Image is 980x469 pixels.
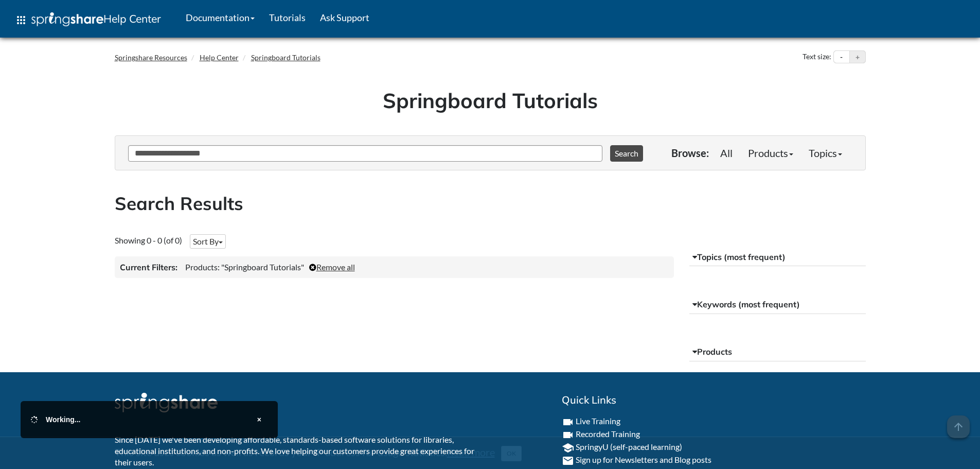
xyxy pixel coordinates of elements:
div: Text size: [800,50,833,64]
img: Springshare [115,393,218,412]
a: Springboard Tutorials [251,53,320,62]
button: Search [610,145,643,162]
button: Decrease text size [834,51,849,63]
div: This site uses cookies as well as records your IP address for usage statistics. [104,445,876,461]
a: Remove all [309,262,355,272]
a: arrow_upward [947,416,970,429]
a: Topics [801,143,850,163]
span: arrow_upward [947,415,970,438]
span: "Springboard Tutorials" [221,262,304,272]
img: Springshare [31,12,103,26]
span: Products: [185,262,220,272]
h2: Search Results [115,191,866,216]
i: school [562,442,574,454]
a: apps Help Center [8,5,168,36]
a: Read more [447,446,495,458]
a: Recorded Training [576,429,640,439]
i: videocam [562,416,574,428]
p: Browse: [671,146,709,160]
button: Close [251,411,268,428]
button: Topics (most frequent) [689,248,866,267]
a: Tutorials [262,5,313,30]
a: Live Training [576,416,620,426]
p: Since [DATE] we've been developing affordable, standards-based software solutions for libraries, ... [115,434,483,468]
span: Help Center [103,12,161,25]
i: videocam [562,429,574,441]
button: Increase text size [850,51,865,63]
a: Products [740,143,801,163]
span: apps [15,14,27,26]
button: Keywords (most frequent) [689,296,866,314]
a: SpringyU (self-paced learning) [576,442,682,451]
a: All [712,143,740,163]
button: Products [689,343,866,361]
span: Working... [46,415,80,424]
h1: Springboard Tutorials [122,86,858,115]
h2: Quick Links [562,393,866,407]
a: Ask Support [313,5,377,30]
span: Showing 0 - 0 (of 0) [115,235,182,245]
i: email [562,455,574,467]
a: Help Center [200,53,239,62]
a: Springshare Resources [115,53,187,62]
a: Sign up for Newsletters and Blog posts [576,455,711,464]
button: Sort By [190,234,226,249]
h3: Current Filters [120,262,177,273]
button: Close [501,446,522,461]
a: Documentation [179,5,262,30]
